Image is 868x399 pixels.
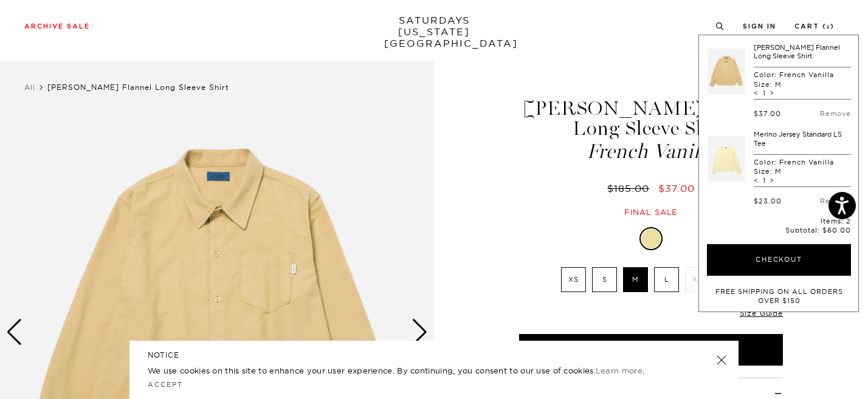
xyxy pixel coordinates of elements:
[623,267,648,292] label: M
[519,334,783,366] button: Add to Cart
[754,176,759,185] span: <
[654,267,679,292] label: L
[770,89,774,97] span: >
[820,197,851,205] a: Remove
[596,366,642,375] a: Learn more
[754,80,834,89] p: Size: M
[754,70,834,79] p: Color: French Vanilla
[517,207,785,217] div: Final sale
[148,364,677,377] p: We use cookies on this site to enhance your user experience. By continuing, you consent to our us...
[6,319,22,346] div: Previous slide
[820,109,851,118] a: Remove
[770,176,774,185] span: >
[24,83,35,92] a: All
[754,197,782,205] div: $23.00
[754,158,834,166] p: Color: French Vanilla
[517,98,785,162] h1: [PERSON_NAME] Flannel Long Sleeve Shirt
[822,226,851,234] span: $60.00
[561,267,586,292] label: XS
[592,267,617,292] label: S
[607,182,654,194] del: $185.00
[517,142,785,162] span: French Vanilla
[24,23,90,30] a: Archive Sale
[743,23,776,30] a: Sign In
[148,380,183,389] a: Accept
[754,43,840,60] a: [PERSON_NAME] Flannel Long Sleeve Shirt
[707,217,851,225] p: Items: 2
[754,167,834,176] p: Size: M
[713,287,845,306] p: FREE SHIPPING ON ALL ORDERS OVER $150
[754,89,759,97] span: <
[754,109,781,118] div: $37.00
[827,25,830,30] small: 2
[707,226,851,234] p: Subtotal:
[754,130,842,147] a: Merino Jersey Standard LS Tee
[794,23,835,30] a: Cart (2)
[384,15,484,49] a: SATURDAYS[US_STATE][GEOGRAPHIC_DATA]
[148,350,720,361] h5: NOTICE
[47,83,229,92] span: [PERSON_NAME] Flannel Long Sleeve Shirt
[412,319,428,346] div: Next slide
[740,309,783,318] a: Size Guide
[707,244,851,276] button: Checkout
[658,182,695,194] span: $37.00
